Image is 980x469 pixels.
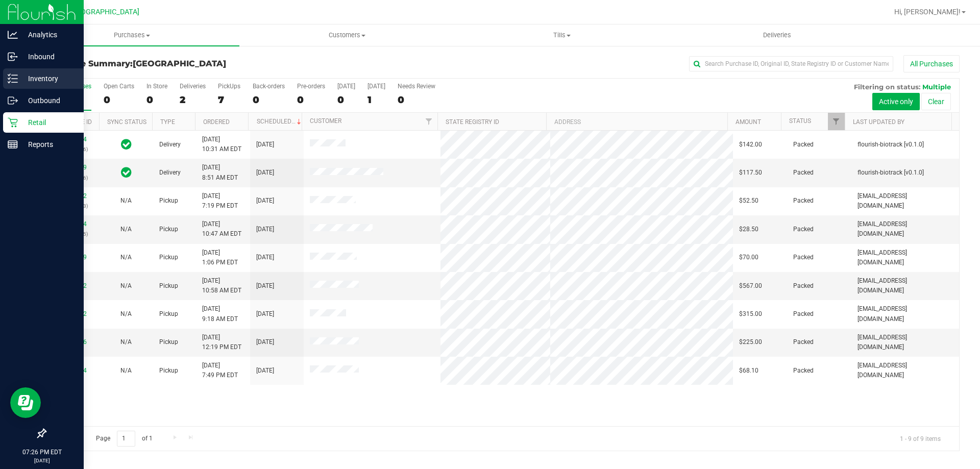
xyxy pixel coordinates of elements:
[793,309,814,319] span: Packed
[857,304,953,324] span: [EMAIL_ADDRESS][DOMAIN_NAME]
[202,248,238,267] span: [DATE] 1:06 PM EDT
[857,361,953,380] span: [EMAIL_ADDRESS][DOMAIN_NAME]
[120,226,132,233] span: Not Applicable
[180,94,206,106] div: 2
[854,83,920,91] span: Filtering on status:
[789,117,811,125] a: Status
[120,281,132,291] button: N/A
[160,118,175,126] a: Type
[857,248,953,267] span: [EMAIL_ADDRESS][DOMAIN_NAME]
[256,281,274,291] span: [DATE]
[120,282,132,289] span: Not Applicable
[793,168,814,178] span: Packed
[736,118,761,126] a: Amount
[121,137,132,152] span: In Sync
[253,83,285,90] div: Back-orders
[45,59,350,68] h3: Purchase Summary:
[297,94,325,106] div: 0
[18,138,79,151] p: Reports
[202,276,241,295] span: [DATE] 10:58 AM EDT
[202,361,238,380] span: [DATE] 7:49 PM EDT
[670,24,885,46] a: Deliveries
[793,366,814,376] span: Packed
[120,253,132,262] button: N/A
[10,387,41,418] iframe: Resource center
[689,56,893,71] input: Search Purchase ID, Original ID, State Registry ID or Customer Name...
[793,281,814,291] span: Packed
[58,338,87,345] a: 11739136
[58,367,87,374] a: 11744754
[446,118,499,126] a: State Registry ID
[256,196,274,206] span: [DATE]
[253,94,285,106] div: 0
[133,59,226,68] span: [GEOGRAPHIC_DATA]
[120,310,132,317] span: Not Applicable
[8,117,18,128] inline-svg: Retail
[58,164,87,171] a: 11821259
[337,94,355,106] div: 0
[159,309,178,319] span: Pickup
[120,309,132,319] button: N/A
[739,196,758,206] span: $52.50
[857,140,924,150] span: flourish-biotrack [v0.1.0]
[120,254,132,261] span: Not Applicable
[18,51,79,63] p: Inbound
[58,192,87,200] a: 11825652
[853,118,904,126] a: Last Updated By
[18,94,79,107] p: Outbound
[218,94,240,106] div: 7
[58,254,87,261] a: 11793199
[69,8,139,16] span: [GEOGRAPHIC_DATA]
[297,83,325,90] div: Pre-orders
[367,83,385,90] div: [DATE]
[202,191,238,211] span: [DATE] 7:19 PM EDT
[18,72,79,85] p: Inventory
[104,83,134,90] div: Open Carts
[159,225,178,234] span: Pickup
[739,140,762,150] span: $142.00
[120,225,132,234] button: N/A
[58,282,87,289] a: 11782132
[120,367,132,374] span: Not Applicable
[256,168,274,178] span: [DATE]
[793,337,814,347] span: Packed
[8,30,18,40] inline-svg: Analytics
[739,168,762,178] span: $117.50
[857,276,953,295] span: [EMAIL_ADDRESS][DOMAIN_NAME]
[120,337,132,347] button: N/A
[121,165,132,180] span: In Sync
[421,113,437,130] a: Filter
[739,309,762,319] span: $315.00
[120,366,132,376] button: N/A
[24,24,239,46] a: Purchases
[8,73,18,84] inline-svg: Inventory
[892,431,949,446] span: 1 - 9 of 9 items
[120,196,132,206] button: N/A
[739,253,758,262] span: $70.00
[546,113,727,131] th: Address
[58,310,87,317] a: 11781652
[202,163,238,182] span: [DATE] 8:51 AM EDT
[793,253,814,262] span: Packed
[828,113,845,130] a: Filter
[117,431,135,447] input: 1
[922,83,951,91] span: Multiple
[739,366,758,376] span: $68.10
[857,333,953,352] span: [EMAIL_ADDRESS][DOMAIN_NAME]
[739,225,758,234] span: $28.50
[146,94,167,106] div: 0
[202,135,241,154] span: [DATE] 10:31 AM EDT
[87,431,161,447] span: Page of 1
[749,31,805,40] span: Deliveries
[256,253,274,262] span: [DATE]
[921,93,951,110] button: Clear
[398,94,435,106] div: 0
[159,366,178,376] span: Pickup
[107,118,146,126] a: Sync Status
[159,196,178,206] span: Pickup
[218,83,240,90] div: PickUps
[203,118,230,126] a: Ordered
[256,337,274,347] span: [DATE]
[18,116,79,129] p: Retail
[120,338,132,345] span: Not Applicable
